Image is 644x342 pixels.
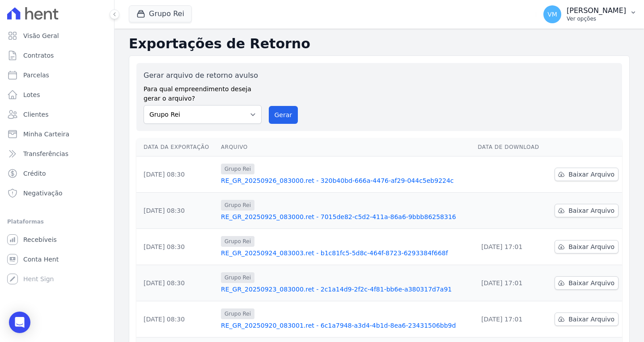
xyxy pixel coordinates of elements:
span: Parcelas [23,71,49,80]
span: Lotes [23,90,40,99]
span: Baixar Arquivo [568,170,614,179]
span: Crédito [23,169,46,178]
a: Parcelas [4,66,110,84]
a: RE_GR_20250923_083000.ret - 2c1a14d9-2f2c-4f81-bb6e-a380317d7a91 [221,285,470,294]
span: Negativação [23,189,63,198]
a: RE_GR_20250926_083000.ret - 320b40bd-666a-4476-af29-044c5eb9224c [221,176,470,185]
span: VM [547,11,557,17]
a: Visão Geral [4,27,110,45]
span: Contratos [23,51,54,60]
p: [PERSON_NAME] [567,6,626,15]
a: Minha Carteira [4,125,110,143]
a: Contratos [4,46,110,64]
span: Conta Hent [23,255,59,264]
a: Baixar Arquivo [555,276,619,290]
td: [DATE] 08:30 [136,156,217,193]
span: Transferências [23,149,68,158]
span: Baixar Arquivo [568,315,614,324]
td: [DATE] 08:30 [136,265,217,301]
span: Grupo Rei [221,308,254,319]
button: Gerar [269,106,298,124]
span: Minha Carteira [23,130,69,139]
td: [DATE] 17:01 [474,265,547,301]
a: Baixar Arquivo [555,204,619,217]
span: Grupo Rei [221,272,254,283]
td: [DATE] 08:30 [136,301,217,338]
a: RE_GR_20250920_083001.ret - 6c1a7948-a3d4-4b1d-8ea6-23431506bb9d [221,321,470,330]
div: Plataformas [7,216,107,227]
button: Grupo Rei [129,5,192,22]
span: Baixar Arquivo [568,206,614,215]
td: [DATE] 08:30 [136,193,217,229]
th: Data de Download [474,138,547,156]
label: Para qual empreendimento deseja gerar o arquivo? [144,81,262,103]
button: VM [PERSON_NAME] Ver opções [536,2,644,27]
th: Arquivo [217,138,474,156]
div: Open Intercom Messenger [9,312,30,333]
span: Visão Geral [23,31,59,40]
span: Recebíveis [23,235,57,244]
a: RE_GR_20250924_083003.ret - b1c81fc5-5d8c-464f-8723-6293384f668f [221,249,470,258]
a: Lotes [4,86,110,104]
a: Transferências [4,145,110,163]
td: [DATE] 17:01 [474,301,547,338]
a: Baixar Arquivo [555,240,619,253]
td: [DATE] 08:30 [136,229,217,265]
a: Recebíveis [4,231,110,249]
span: Grupo Rei [221,236,254,247]
a: Baixar Arquivo [555,168,619,181]
span: Baixar Arquivo [568,242,614,251]
th: Data da Exportação [136,138,217,156]
span: Grupo Rei [221,164,254,174]
a: Baixar Arquivo [555,312,619,326]
p: Ver opções [567,15,626,22]
span: Clientes [23,110,48,119]
td: [DATE] 17:01 [474,229,547,265]
h2: Exportações de Retorno [129,36,630,52]
a: Clientes [4,106,110,123]
span: Grupo Rei [221,200,254,211]
a: RE_GR_20250925_083000.ret - 7015de82-c5d2-411a-86a6-9bbb86258316 [221,212,470,221]
a: Conta Hent [4,250,110,268]
span: Baixar Arquivo [568,279,614,287]
label: Gerar arquivo de retorno avulso [144,70,262,81]
a: Negativação [4,184,110,202]
a: Crédito [4,165,110,182]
